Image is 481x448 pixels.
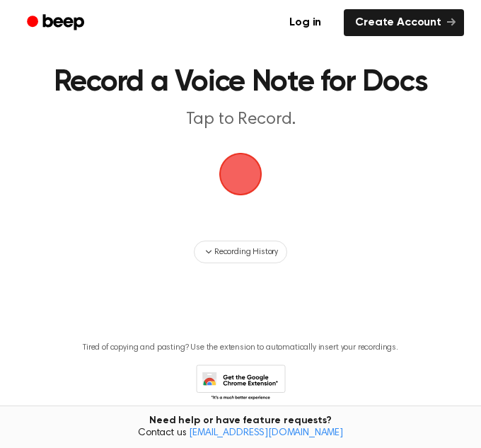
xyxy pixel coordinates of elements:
[31,109,450,130] p: Tap to Record.
[17,9,97,37] a: Beep
[219,153,262,195] button: Beep Logo
[83,343,398,353] p: Tired of copying and pasting? Use the extension to automatically insert your recordings.
[194,241,287,263] button: Recording History
[31,68,450,98] h1: Record a Voice Note for Docs
[214,246,278,258] span: Recording History
[189,428,343,438] a: [EMAIL_ADDRESS][DOMAIN_NAME]
[344,9,464,36] a: Create Account
[275,6,335,39] a: Log in
[8,427,473,440] span: Contact us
